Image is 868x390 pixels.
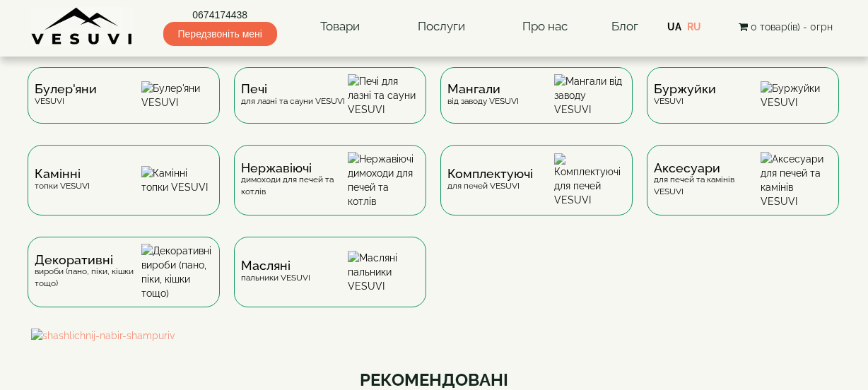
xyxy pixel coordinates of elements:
[163,22,277,46] span: Передзвоніть мені
[141,81,213,110] img: Булер'яни VESUVI
[734,19,837,35] button: 0 товар(ів) - 0грн
[227,145,433,237] a: Нержавіючідимоходи для печей та котлів Нержавіючі димоходи для печей та котлів
[35,168,90,179] span: Камінні
[640,145,846,237] a: Аксесуаридля печей та камінів VESUVI Аксесуари для печей та камінів VESUVI
[508,11,582,43] a: Про нас
[348,152,419,208] img: Нержавіючі димоходи для печей та котлів
[141,244,213,300] img: Декоративні вироби (пано, піки, кішки тощо)
[433,67,640,145] a: Мангаливід заводу VESUVI Мангали від заводу VESUVI
[751,21,833,32] span: 0 товар(ів) - 0грн
[20,237,227,329] a: Декоративнівироби (пано, піки, кішки тощо) Декоративні вироби (пано, піки, кішки тощо)
[20,145,227,237] a: Каміннітопки VESUVI Камінні топки VESUVI
[241,260,310,271] span: Масляні
[554,74,626,117] img: Мангали від заводу VESUVI
[31,7,134,46] img: Завод VESUVI
[348,251,419,293] img: Масляні пальники VESUVI
[241,83,345,107] div: для лазні та сауни VESUVI
[35,168,90,191] div: топки VESUVI
[640,67,846,145] a: БуржуйкиVESUVI Буржуйки VESUVI
[35,254,141,266] span: Декоративні
[654,83,716,107] div: VESUVI
[35,83,97,107] div: VESUVI
[447,83,519,95] span: Мангали
[241,83,345,95] span: Печі
[306,11,374,43] a: Товари
[433,145,640,237] a: Комплектуючідля печей VESUVI Комплектуючі для печей VESUVI
[554,153,626,207] img: Комплектуючі для печей VESUVI
[35,254,141,290] div: вироби (пано, піки, кішки тощо)
[227,67,433,145] a: Печідля лазні та сауни VESUVI Печі для лазні та сауни VESUVI
[241,260,310,283] div: пальники VESUVI
[447,83,519,107] div: від заводу VESUVI
[761,81,832,110] img: Буржуйки VESUVI
[241,162,348,174] span: Нержавіючі
[447,168,533,179] span: Комплектуючі
[35,83,97,95] span: Булер'яни
[227,237,433,329] a: Масляніпальники VESUVI Масляні пальники VESUVI
[241,162,348,198] div: димоходи для печей та котлів
[687,21,701,32] a: RU
[404,11,479,43] a: Послуги
[20,67,227,145] a: Булер'яниVESUVI Булер'яни VESUVI
[761,152,832,208] img: Аксесуари для печей та камінів VESUVI
[611,19,638,33] a: Блог
[31,329,837,343] img: shashlichnij-nabir-shampuriv
[141,166,213,194] img: Камінні топки VESUVI
[654,162,761,174] span: Аксесуари
[348,74,419,117] img: Печі для лазні та сауни VESUVI
[654,162,761,198] div: для печей та камінів VESUVI
[654,83,716,95] span: Буржуйки
[447,168,533,191] div: для печей VESUVI
[163,8,277,22] a: 0674174438
[667,21,681,32] a: UA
